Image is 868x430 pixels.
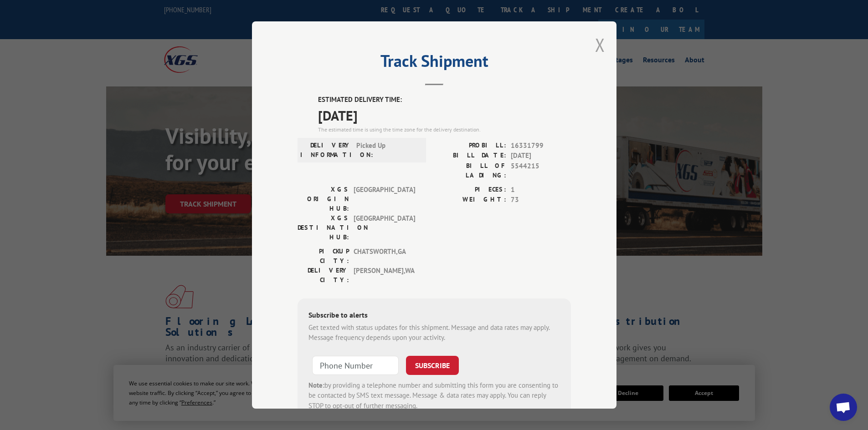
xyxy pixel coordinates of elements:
[356,141,418,160] span: Picked Up
[300,141,352,160] label: DELIVERY INFORMATION:
[434,185,506,195] label: PIECES:
[308,381,324,390] strong: Note:
[298,266,349,285] label: DELIVERY CITY:
[318,126,571,134] div: The estimated time is using the time zone for the delivery destination.
[511,185,571,195] span: 1
[434,141,506,151] label: PROBILL:
[511,161,571,180] span: 5544215
[354,213,415,242] span: [GEOGRAPHIC_DATA]
[406,356,459,375] button: SUBSCRIBE
[354,247,415,266] span: CHATSWORTH , GA
[434,151,506,161] label: BILL DATE:
[434,161,506,180] label: BILL OF LADING:
[308,309,560,323] div: Subscribe to alerts
[298,213,349,242] label: XGS DESTINATION HUB:
[354,266,415,285] span: [PERSON_NAME] , WA
[595,33,605,57] button: Close modal
[511,151,571,161] span: [DATE]
[298,185,349,213] label: XGS ORIGIN HUB:
[312,356,399,375] input: Phone Number
[434,195,506,205] label: WEIGHT:
[354,185,415,213] span: [GEOGRAPHIC_DATA]
[308,380,560,411] div: by providing a telephone number and submitting this form you are consenting to be contacted by SM...
[308,323,560,343] div: Get texted with status updates for this shipment. Message and data rates may apply. Message frequ...
[318,95,571,105] label: ESTIMATED DELIVERY TIME:
[511,141,571,151] span: 16331799
[830,394,857,421] div: Open chat
[511,195,571,205] span: 73
[318,105,571,126] span: [DATE]
[298,55,571,72] h2: Track Shipment
[298,247,349,266] label: PICKUP CITY:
